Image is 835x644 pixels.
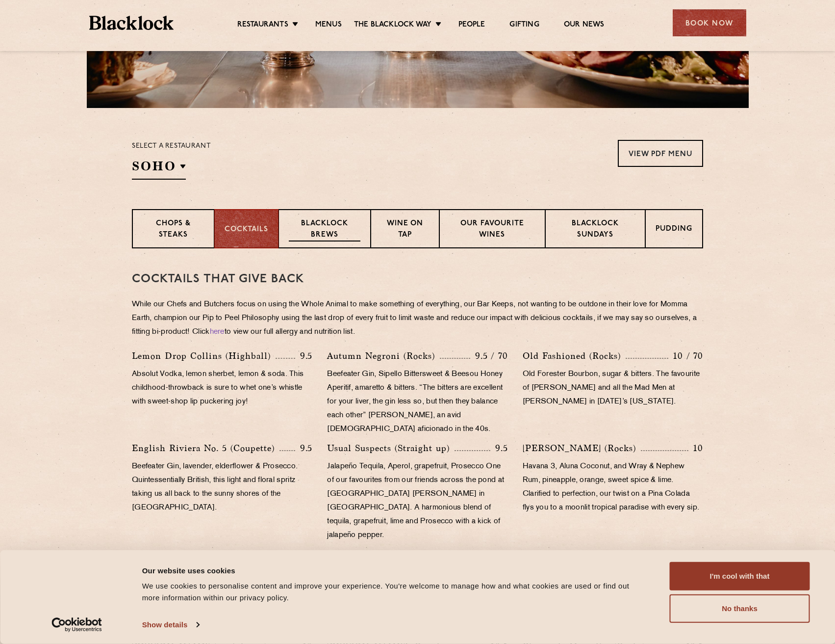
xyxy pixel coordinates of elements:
p: Beefeater Gin, Sipello Bittersweet & Beesou Honey Aperitif, amaretto & bitters. “The bitters are ... [327,368,507,436]
p: Blacklock Brews [289,218,360,241]
p: Golden Harvest (Highball) [523,547,644,561]
a: Gifting [509,20,539,31]
p: Lemon Drop Collins (Highball) [132,349,276,363]
img: BL_Textured_Logo-footer-cropped.svg [89,16,174,30]
p: 10 [493,548,508,561]
p: 10 [688,548,703,561]
p: Old Fashioned (Rocks) [523,349,626,363]
a: Restaurants [237,20,288,31]
h2: SOHO [132,158,186,180]
p: Absolut Vodka, lemon sherbet, lemon & soda. This childhood-throwback is sure to whet one’s whistl... [132,368,312,409]
p: Wine on Tap [381,218,429,241]
div: We use cookies to personalise content and improve your experience. You're welcome to manage how a... [142,580,648,604]
div: Book Now [673,9,746,36]
a: Menus [315,20,342,31]
p: Cocktails [225,224,268,236]
p: 9.5 [295,442,313,455]
a: View PDF Menu [618,140,703,167]
p: English Riviera No. 5 (Coupette) [132,441,279,455]
p: 9.5 / 70 [470,349,508,362]
p: 9.5 [490,442,508,455]
p: Havana 3, Aluna Coconut, and Wray & Nephew Rum, pineapple, orange, sweet spice & lime. Clarified ... [523,460,703,515]
p: Pudding [656,224,692,236]
p: Mother’s [MEDICAL_DATA] (Straight up) [132,547,294,575]
button: No thanks [670,594,810,623]
p: Jalapeño Tequila, Aperol, grapefruit, Prosecco One of our favourites from our friends across the ... [327,460,507,542]
p: Chops & Steaks [143,218,204,241]
button: I'm cool with that [670,562,810,590]
p: Old Forester Bourbon, sugar & bitters. The favourite of [PERSON_NAME] and all the Mad Men at [PER... [523,368,703,409]
div: Our website uses cookies [142,564,648,576]
p: [PERSON_NAME] (Rocks) [523,441,641,455]
p: Our favourite wines [450,218,534,241]
p: While our Chefs and Butchers focus on using the Whole Animal to make something of everything, our... [132,298,703,339]
p: Beefeater Gin, lavender, elderflower & Prosecco. Quintessentially British, this light and floral ... [132,460,312,515]
p: 9.5 [295,349,313,362]
p: Autumn Negroni (Rocks) [327,349,440,363]
h3: Cocktails That Give Back [132,273,703,286]
p: 9.5 [295,548,313,561]
a: Our News [564,20,605,31]
a: The Blacklock Way [354,20,431,31]
p: Blacklock Sundays [556,218,635,241]
p: Usual Suspects (Straight up) [327,441,455,455]
a: Show details [142,617,199,632]
a: Usercentrics Cookiebot - opens in a new window [34,617,120,632]
p: Select a restaurant [132,140,211,153]
p: 10 / 70 [668,349,703,362]
p: 10 [688,442,703,455]
a: People [458,20,485,31]
a: here [210,328,225,336]
p: Spiced Bramble (Rocks) [327,547,435,561]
